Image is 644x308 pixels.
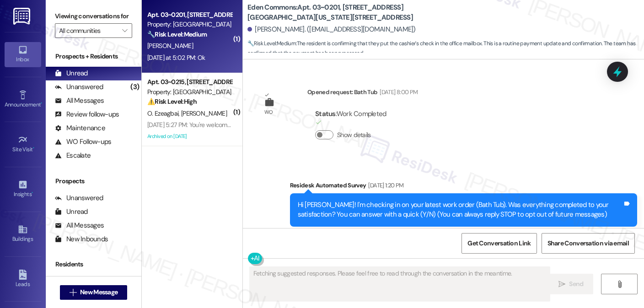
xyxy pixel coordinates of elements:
div: [DATE] 8:00 PM [377,87,418,97]
div: Opened request: Bath Tub [307,87,418,100]
span: • [41,100,42,106]
div: (3) [128,80,141,94]
div: Hi [PERSON_NAME]! I'm checking in on your latest work order (Bath Tub). Was everything completed ... [298,200,623,220]
div: [DATE] 5:27 PM: You're welcome and have a lovely evening! [147,121,302,129]
label: Show details [337,130,371,140]
strong: 🔧 Risk Level: Medium [147,30,207,38]
label: Viewing conversations for [55,9,132,23]
div: Escalate [55,151,91,160]
strong: ⚠️ Risk Level: High [147,97,197,106]
div: Apt. 03~0215, [STREET_ADDRESS][GEOGRAPHIC_DATA][US_STATE][STREET_ADDRESS] [147,77,232,87]
div: Unanswered [55,193,103,203]
a: Inbox [5,42,41,67]
input: All communities [59,23,118,38]
button: New Message [60,285,128,300]
i:  [616,281,623,288]
span: [PERSON_NAME] [147,42,193,50]
span: Send [569,279,583,289]
img: ResiDesk Logo [13,8,32,25]
div: Archived on [DATE] [146,131,233,142]
div: Tagged as: [290,227,637,240]
span: • [33,145,34,151]
div: [PERSON_NAME]. ([EMAIL_ADDRESS][DOMAIN_NAME]) [247,25,416,34]
div: Prospects + Residents [46,52,141,61]
div: Unanswered [55,82,103,92]
i:  [122,27,127,34]
a: Buildings [5,222,41,246]
i:  [70,289,76,296]
span: Share Conversation via email [547,239,629,248]
span: O. Ezeagbai [147,109,181,117]
button: Share Conversation via email [542,233,635,254]
a: Site Visit • [5,132,41,157]
div: Residents [46,260,141,269]
span: : The resident is confirming that they put the cashier's check in the office mailbox. This is a r... [247,39,644,58]
a: Insights • [5,177,41,202]
div: Property: [GEOGRAPHIC_DATA] [147,20,232,29]
button: Get Conversation Link [462,233,537,254]
div: Unread [55,69,88,78]
div: Prospects [46,176,141,186]
div: WO [264,107,273,117]
div: : Work Completed [315,107,386,128]
div: Maintenance [55,123,105,133]
b: Status [315,109,336,118]
div: Apt. 03~0201, [STREET_ADDRESS][GEOGRAPHIC_DATA][US_STATE][STREET_ADDRESS] [147,10,232,20]
button: Send [549,274,593,294]
div: New Inbounds [55,234,108,244]
div: All Messages [55,221,104,230]
div: WO Follow-ups [55,137,111,147]
span: Get Conversation Link [467,239,531,248]
i:  [558,281,565,288]
span: • [32,190,33,196]
div: [DATE] at 5:02 PM: Ok [147,53,205,62]
span: New Message [80,287,118,297]
a: Leads [5,267,41,292]
div: [DATE] 1:20 PM [366,181,403,190]
div: Unread [55,207,88,217]
textarea: Fetching suggested responses. Please feel free to read through the conversation in the meantime. [250,267,550,301]
div: Residesk Automated Survey [290,181,637,193]
span: [PERSON_NAME] [181,109,227,117]
strong: 🔧 Risk Level: Medium [247,40,296,47]
div: Review follow-ups [55,110,119,119]
div: All Messages [55,96,104,106]
div: Property: [GEOGRAPHIC_DATA] [147,87,232,97]
b: Eden Commons: Apt. 03~0201, [STREET_ADDRESS][GEOGRAPHIC_DATA][US_STATE][STREET_ADDRESS] [247,3,430,22]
